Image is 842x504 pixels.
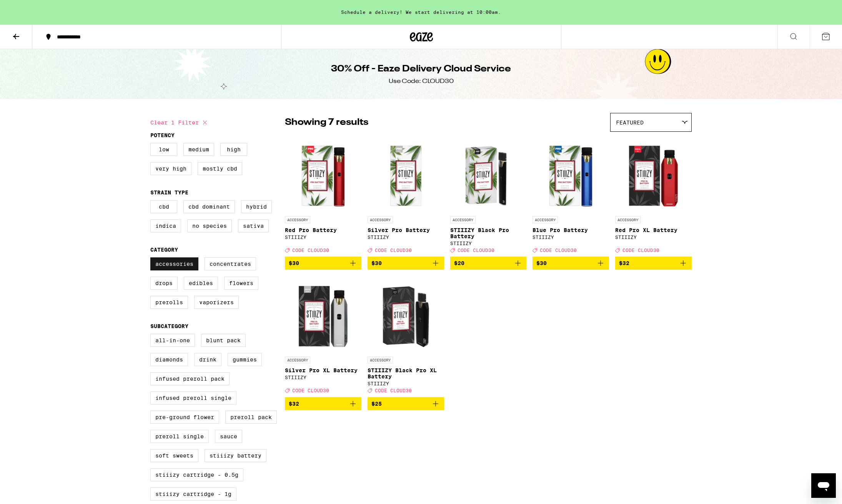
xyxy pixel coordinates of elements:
span: CODE CLOUD30 [375,388,412,393]
button: Add to bag [532,257,609,270]
span: $20 [454,260,464,266]
label: Soft Sweets [150,449,198,462]
img: STIIIZY - Blue Pro Battery [532,136,609,212]
label: STIIIZY Cartridge - 0.5g [150,468,243,481]
p: Silver Pro XL Battery [285,367,361,373]
a: Open page for STIIIZY Black Pro Battery from STIIIZY [450,136,527,257]
p: STIIIZY Black Pro XL Battery [368,367,444,380]
p: STIIIZY Black Pro Battery [450,227,527,239]
div: STIIIZY [285,235,361,240]
span: Featured [616,119,644,126]
span: $25 [371,401,382,407]
label: Gummies [228,353,262,366]
label: High [220,143,247,156]
p: Blue Pro Battery [532,227,609,233]
div: STIIIZY [285,375,361,380]
span: CODE CLOUD30 [540,248,577,253]
div: STIIIZY [532,235,609,240]
span: CODE CLOUD30 [292,388,329,393]
span: CODE CLOUD30 [622,248,659,253]
label: CBD [150,200,177,213]
button: Add to bag [368,257,444,270]
p: ACCESSORY [285,356,310,363]
button: Add to bag [368,397,444,410]
div: STIIIZY [450,241,527,246]
img: STIIIZY - Red Pro Battery [285,136,361,212]
button: Add to bag [285,397,361,410]
p: ACCESSORY [450,216,476,223]
label: Prerolls [150,296,188,309]
div: STIIIZY [615,235,692,240]
label: Diamonds [150,353,188,366]
span: $30 [536,260,547,266]
h1: 30% Off - Eaze Delivery Cloud Service [331,63,511,76]
legend: Subcategory [150,323,188,329]
p: Showing 7 results [285,116,368,129]
span: $32 [289,401,299,407]
label: Low [150,143,177,156]
label: Sauce [215,430,242,443]
div: Use Code: CLOUD30 [389,77,454,86]
label: Accessories [150,257,198,270]
span: $30 [289,260,299,266]
label: Sativa [238,219,269,232]
span: $30 [371,260,382,266]
label: Preroll Pack [225,411,277,424]
button: Clear 1 filter [150,113,210,132]
label: Indica [150,219,181,232]
span: $32 [619,260,629,266]
label: Pre-ground Flower [150,411,219,424]
button: Add to bag [450,257,527,270]
label: Infused Preroll Pack [150,372,230,385]
legend: Strain Type [150,189,188,196]
p: ACCESSORY [368,356,393,363]
p: ACCESSORY [615,216,641,223]
label: Preroll Single [150,430,209,443]
label: STIIIZY Battery [205,449,266,462]
p: ACCESSORY [368,216,393,223]
span: CODE CLOUD30 [292,248,329,253]
p: ACCESSORY [285,216,310,223]
label: CBD Dominant [183,200,235,213]
label: Medium [183,143,214,156]
p: Silver Pro Battery [368,227,444,233]
label: Edibles [184,277,218,290]
img: STIIIZY - Red Pro XL Battery [615,136,692,212]
a: Open page for Silver Pro XL Battery from STIIIZY [285,276,361,397]
iframe: Button to launch messaging window [811,473,836,498]
div: STIIIZY [368,381,444,386]
label: Drink [194,353,221,366]
a: Open page for Red Pro Battery from STIIIZY [285,136,361,257]
legend: Category [150,247,178,253]
a: Open page for STIIIZY Black Pro XL Battery from STIIIZY [368,276,444,397]
label: No Species [187,219,232,232]
legend: Potency [150,132,175,138]
label: Mostly CBD [198,162,242,175]
img: STIIIZY - STIIIZY Black Pro XL Battery [368,276,444,353]
label: Blunt Pack [201,334,246,347]
span: CODE CLOUD30 [375,248,412,253]
a: Open page for Red Pro XL Battery from STIIIZY [615,136,692,257]
label: Vaporizers [194,296,239,309]
a: Open page for Silver Pro Battery from STIIIZY [368,136,444,257]
label: Hybrid [241,200,272,213]
p: ACCESSORY [532,216,558,223]
a: Open page for Blue Pro Battery from STIIIZY [532,136,609,257]
p: Red Pro Battery [285,227,361,233]
img: STIIIZY - STIIIZY Black Pro Battery [450,136,527,212]
div: STIIIZY [368,235,444,240]
p: Red Pro XL Battery [615,227,692,233]
label: Very High [150,162,191,175]
button: Add to bag [615,257,692,270]
label: Infused Preroll Single [150,391,236,405]
span: CODE CLOUD30 [458,248,494,253]
label: Drops [150,277,178,290]
button: Add to bag [285,257,361,270]
label: Concentrates [205,257,256,270]
label: STIIIZY Cartridge - 1g [150,487,236,501]
label: All-In-One [150,334,195,347]
img: STIIIZY - Silver Pro Battery [368,136,444,212]
label: Flowers [224,277,258,290]
img: STIIIZY - Silver Pro XL Battery [285,276,361,353]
